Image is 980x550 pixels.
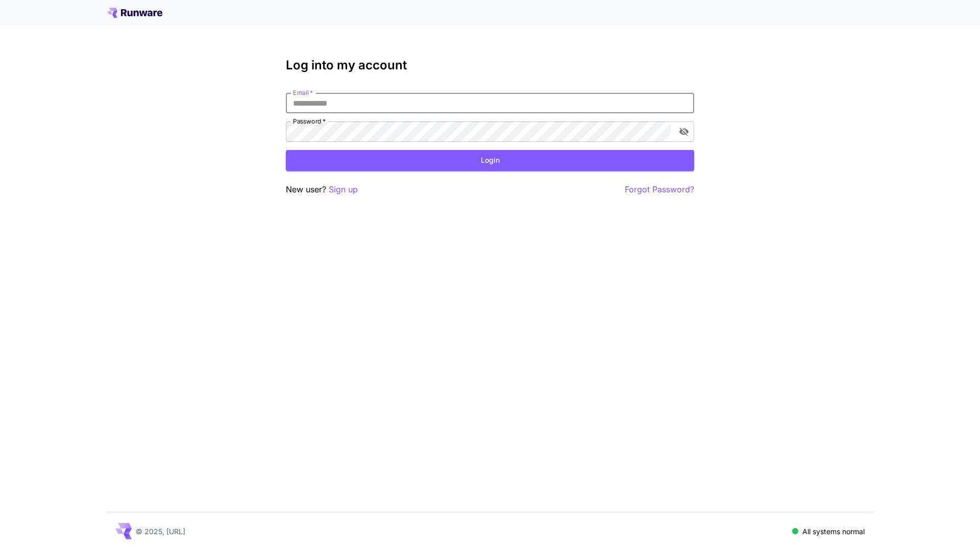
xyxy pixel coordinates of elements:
button: Sign up [329,183,358,196]
p: New user? [286,183,358,196]
p: © 2025, [URL] [136,526,185,537]
h3: Log into my account [286,58,694,72]
label: Password [293,117,326,126]
p: All systems normal [802,526,865,537]
label: Email [293,88,313,97]
button: toggle password visibility [675,122,693,141]
button: Login [286,150,694,171]
button: Forgot Password? [625,183,694,196]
